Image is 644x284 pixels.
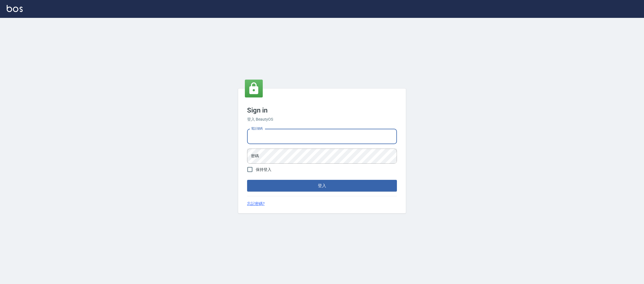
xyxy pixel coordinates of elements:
[247,106,397,114] h3: Sign in
[251,127,263,131] label: 電話號碼
[256,167,271,173] span: 保持登入
[7,5,23,12] img: Logo
[247,201,265,207] a: 忘記密碼?
[247,116,397,122] h6: 登入 BeautyOS
[247,180,397,192] button: 登入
